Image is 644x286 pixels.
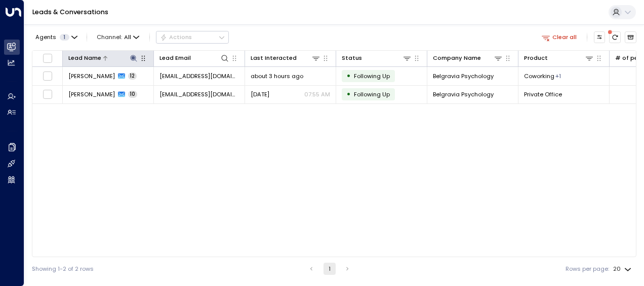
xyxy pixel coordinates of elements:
span: about 3 hours ago [251,72,303,80]
p: 07:55 AM [304,90,330,98]
span: Channel: [94,31,143,43]
span: Belgravia Psychology [433,90,494,98]
div: Lead Email [159,53,191,63]
span: Belgravia Psychology [433,72,494,80]
button: Channel:All [94,31,143,43]
button: Archived Leads [625,31,636,43]
span: Toggle select row [43,89,53,99]
div: Lead Email [159,53,229,63]
button: Clear all [538,31,580,43]
button: Agents1 [32,31,80,43]
div: Product [524,53,548,63]
nav: pagination navigation [305,263,354,275]
span: Aug 18, 2025 [251,90,269,98]
div: Status [342,53,412,63]
div: Lead Name [68,53,101,63]
div: Button group with a nested menu [156,31,229,43]
div: Actions [160,33,192,41]
div: Last Interacted [251,53,297,63]
div: Company Name [433,53,481,63]
span: 10 [128,91,137,98]
span: Abner Stein [68,72,115,80]
span: Private Office [524,90,562,98]
div: • [346,87,351,101]
span: Coworking [524,72,554,80]
div: Company Name [433,53,503,63]
span: All [124,34,131,41]
span: 1 [60,34,69,41]
span: Following Up [354,90,390,98]
span: There are new threads available. Refresh the grid to view the latest updates. [609,31,621,43]
span: Abner Stein [68,90,115,98]
div: Status [342,53,362,63]
div: • [346,69,351,83]
span: 12 [128,73,137,80]
a: Leads & Conversations [32,8,108,16]
div: Product [524,53,594,63]
div: Showing 1-2 of 2 rows [32,265,94,273]
div: Lead Name [68,53,138,63]
span: Toggle select all [43,53,53,63]
span: Agents [35,34,56,40]
button: Actions [156,31,229,43]
span: Kirsty@adaptworkspace.com [159,90,239,98]
span: Following Up [354,72,390,80]
button: page 1 [324,263,336,275]
button: Customize [594,31,606,43]
label: Rows per page: [566,265,609,273]
div: Last Interacted [251,53,320,63]
span: Toggle select row [43,71,53,81]
div: 20 [613,263,633,275]
span: Kirsty@adaptworkspace.com [159,72,239,80]
div: Private Office [555,72,561,80]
